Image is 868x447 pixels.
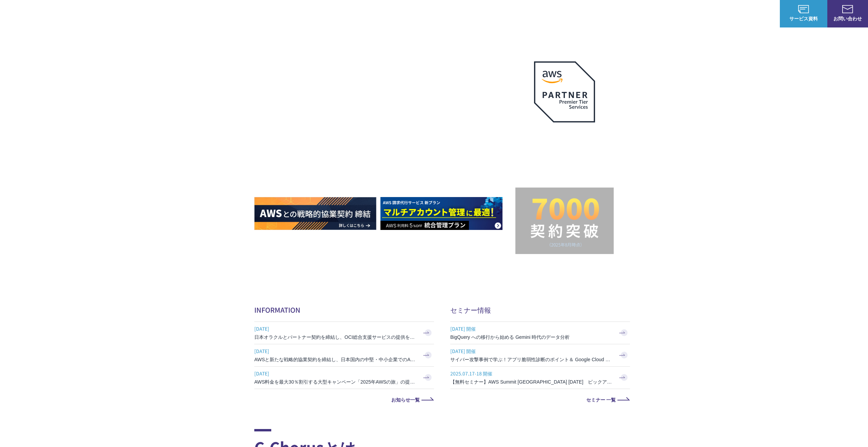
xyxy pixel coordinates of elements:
[254,75,515,105] p: AWSの導入からコスト削減、 構成・運用の最適化からデータ活用まで 規模や業種業態を問わない マネージドサービスで
[557,131,572,140] em: AWS
[450,367,630,389] a: 2025.07.17-18 開催 【無料セミナー】AWS Summit [GEOGRAPHIC_DATA] [DATE] ピックアップセッション
[450,368,613,378] span: 2025.07.17-18 開催
[10,5,127,22] a: AWS総合支援サービス C-Chorus NHN テコラスAWS総合支援サービス
[682,10,701,17] a: 導入事例
[754,10,773,17] a: ログイン
[450,356,613,363] h3: サイバー攻撃事例で学ぶ！アプリ脆弱性診断のポイント＆ Google Cloud セキュリティ対策
[450,378,613,385] h3: 【無料セミナー】AWS Summit [GEOGRAPHIC_DATA] [DATE] ピックアップセッション
[450,346,613,356] span: [DATE] 開催
[254,367,434,389] a: [DATE] AWS料金を最大30％割引する大型キャンペーン「2025年AWSの旅」の提供を開始
[254,368,417,378] span: [DATE]
[254,344,434,366] a: [DATE] AWSと新たな戦略的協業契約を締結し、日本国内の中堅・中小企業でのAWS活用を加速
[254,197,376,230] img: AWSとの戦略的協業契約 締結
[254,322,434,344] a: [DATE] 日本オラクルとパートナー契約を締結し、OCI総合支援サービスの提供を開始
[254,346,417,356] span: [DATE]
[780,15,827,22] span: サービス資料
[614,10,669,17] p: 業種別ソリューション
[254,378,417,385] h3: AWS料金を最大30％割引する大型キャンペーン「2025年AWSの旅」の提供を開始
[380,197,502,230] img: AWS請求代行サービス 統合管理プラン
[254,324,417,334] span: [DATE]
[450,334,613,341] h3: BigQuery への移行から始める Gemini 時代のデータ分析
[254,397,434,402] a: お知らせ一覧
[450,397,630,402] a: セミナー 一覧
[529,198,600,247] img: 契約件数
[450,322,630,344] a: [DATE] 開催 BigQuery への移行から始める Gemini 時代のデータ分析
[575,10,601,17] p: サービス
[842,5,853,13] img: お問い合わせ
[450,324,613,334] span: [DATE] 開催
[78,6,127,21] span: NHN テコラス AWS総合支援サービス
[450,344,630,366] a: [DATE] 開催 サイバー攻撃事例で学ぶ！アプリ脆弱性診断のポイント＆ Google Cloud セキュリティ対策
[545,10,561,17] p: 強み
[526,131,603,157] p: 最上位プレミアティア サービスパートナー
[534,61,595,122] img: AWSプレミアティアサービスパートナー
[254,356,417,363] h3: AWSと新たな戦略的協業契約を締結し、日本国内の中堅・中小企業でのAWS活用を加速
[450,305,630,315] h2: セミナー情報
[254,112,515,177] h1: AWS ジャーニーの 成功を実現
[254,334,417,341] h3: 日本オラクルとパートナー契約を締結し、OCI総合支援サービスの提供を開始
[254,305,434,315] h2: INFORMATION
[798,5,809,13] img: AWS総合支援サービス C-Chorus サービス資料
[715,10,741,17] p: ナレッジ
[827,15,868,22] span: お問い合わせ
